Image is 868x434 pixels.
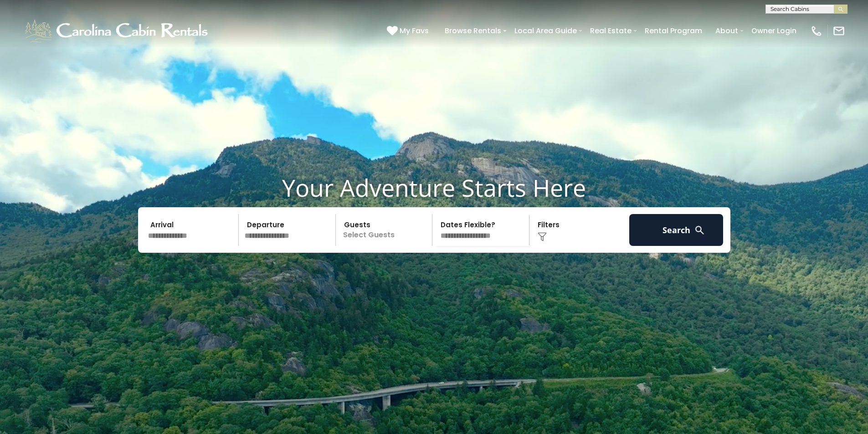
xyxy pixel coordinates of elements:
[538,232,547,241] img: filter--v1.png
[339,214,432,246] p: Select Guests
[7,174,861,202] h1: Your Adventure Starts Here
[440,23,506,39] a: Browse Rentals
[810,25,823,37] img: phone-regular-white.png
[747,23,801,39] a: Owner Login
[629,214,724,246] button: Search
[832,25,845,37] img: mail-regular-white.png
[387,25,431,37] a: My Favs
[400,25,429,36] span: My Favs
[711,23,743,39] a: About
[640,23,707,39] a: Rental Program
[510,23,581,39] a: Local Area Guide
[694,225,705,236] img: search-regular-white.png
[23,17,212,45] img: White-1-1-2.png
[586,23,636,39] a: Real Estate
